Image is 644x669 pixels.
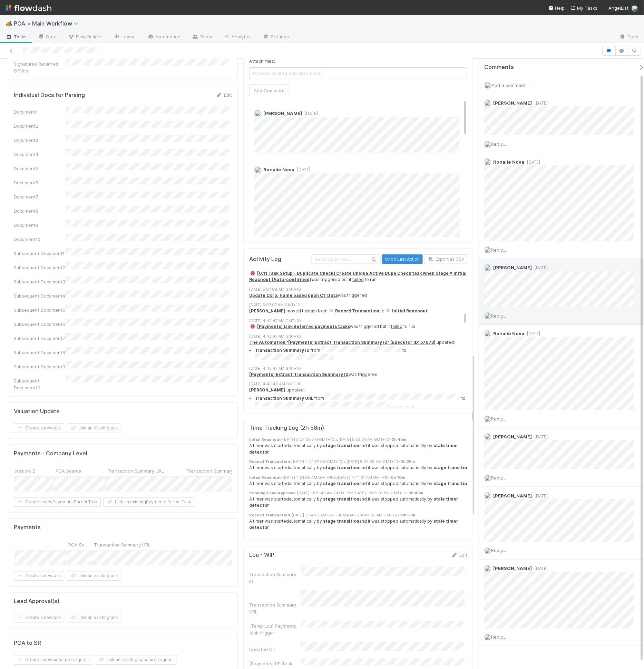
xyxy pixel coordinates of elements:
div: Transaction Summary ID [249,571,301,585]
div: Document4 [14,151,66,158]
a: Layout [108,32,142,43]
div: A timer was started automatically by and it was stopped automatically by [249,496,473,509]
a: [Payments] Extract Transaction Summary ID [249,372,349,377]
span: Initial Reachout [386,308,428,313]
h5: Time Tracking Log ( 2h 58m ) [249,425,324,432]
button: Link an existingPayments Parent Task [104,497,194,507]
div: updated: [249,387,473,448]
span: My Tasks [570,5,598,11]
strong: stage transition [323,519,359,524]
div: Document9 [14,222,66,229]
img: avatar_8e0a024e-b700-4f9f-aecf-6f1e79dccd3c.png [484,475,491,482]
span: Transaction Summary URL [107,468,164,475]
img: avatar_8e0a024e-b700-4f9f-aecf-6f1e79dccd3c.png [484,547,491,554]
button: Undo Last Action [382,254,423,264]
div: Signatures Returned Offline [14,60,66,74]
div: [DATE] 4:42:47 AM GMT+10 [249,366,473,371]
div: Subsequent Document9 [14,363,66,370]
h5: Individual Docs for Parsing [14,92,85,99]
a: Flow Builder [62,32,108,43]
strong: The Automation "[Payments] Extract Transaction Summary ID" (Executor ID: 57073) [249,340,436,345]
div: [DATE] 4:42:47 AM GMT+10 [249,333,473,339]
strong: Transaction Summary URL [255,396,313,401]
div: Subsequent Document1 [14,250,66,257]
img: avatar_8e0a024e-b700-4f9f-aecf-6f1e79dccd3c.png [484,246,491,253]
strong: stage transition [323,481,359,486]
button: Link an existingsignature request [95,655,177,665]
div: A timer was started automatically by and it was stopped automatically by [249,518,473,531]
span: [DATE] [302,111,318,116]
span: [PERSON_NAME] [493,434,532,439]
span: Reply... [491,416,506,421]
button: Create a newPayments Parent Task [14,497,101,507]
img: avatar_0d9988fd-9a15-4cc7-ad96-88feab9e0fa9.png [484,330,491,337]
a: Docs [614,32,644,43]
strong: Transaction Summary ID [255,348,310,353]
strong: - 0h 25m [398,459,415,464]
strong: - 0h 51m [399,513,415,518]
div: Subsequent Document4 [14,292,66,299]
div: - [DATE] 5:07:08 AM GMT+10 to [DATE] 5:53:01 AM GMT+10 [249,437,473,443]
div: [Temp Lou] Payments task trigger [249,623,301,637]
div: Document8 [14,207,66,214]
strong: Initial Reachout [249,475,281,480]
a: Settings [257,32,295,43]
div: Subsequent Document7 [14,335,66,342]
span: [PERSON_NAME] [493,265,532,270]
div: [DATE] 4:42:46 AM GMT+10 [249,381,473,387]
button: Link an existingtask [67,571,121,581]
img: avatar_0d9988fd-9a15-4cc7-ad96-88feab9e0fa9.png [484,158,491,165]
span: Reply... [491,634,506,640]
strong: Record Transaction [249,513,290,518]
span: was triggered but it to run [249,324,415,329]
div: - [DATE] 4:41:37 AM GMT+10 to [DATE] 5:07:08 AM GMT+10 [249,459,473,465]
div: Document3 [14,137,66,144]
span: Corporation ID [4,468,36,475]
div: - [DATE] 11:19:43 AM GMT+10 to [DATE] 12:05:01 PM GMT+10 [249,491,473,496]
label: Attach files: [249,58,275,65]
h5: Activity Log [249,256,310,263]
div: Subsequent Document6 [14,321,66,328]
a: [0.11 Task Setup - Duplicate Check] Create Unique Active Dupe Check task when Stage = Initial Rea... [249,271,467,282]
a: Update Corp. Name based upon CT Data [249,293,338,298]
strong: stage transition [323,443,359,448]
span: [PERSON_NAME] [493,566,532,571]
span: Tasks [6,33,27,40]
div: Document7 [14,193,66,200]
span: Reply... [491,313,506,319]
span: [DATE] [294,167,310,172]
div: Subsequent Document2 [14,264,66,271]
div: Subsequent Document10 [14,377,66,391]
div: A timer was started automatically by and it was stopped automatically by [249,465,473,471]
span: (show more) [391,404,414,409]
span: [PERSON_NAME] [263,110,302,116]
button: Add Comment [249,85,289,96]
div: Subsequent Document3 [14,278,66,285]
strong: [PERSON_NAME] [249,308,285,313]
img: avatar_8e0a024e-b700-4f9f-aecf-6f1e79dccd3c.png [484,141,491,148]
div: Transaction Summary URL [249,602,301,615]
button: Link an existingtask [67,424,121,433]
button: Create a newsignature request [14,655,92,665]
div: Document10 [14,236,66,243]
span: [DATE] [524,159,540,165]
a: [Payments] Link deferred payments tasks [257,324,350,329]
span: Transaction Summary ID [186,468,239,475]
div: Document5 [14,165,66,172]
span: Ronalie Nova [263,167,294,172]
h5: Lou - WIP [249,552,274,559]
img: avatar_8e0a024e-b700-4f9f-aecf-6f1e79dccd3c.png [484,634,491,641]
strong: Pending Lead Approval [249,491,295,496]
span: PCA Source [56,468,81,475]
span: PCA > Main Workflow [14,20,82,27]
strong: stage transition [433,465,470,471]
span: [DATE] [532,434,548,439]
span: AngelList [609,5,629,11]
div: Help [548,4,565,11]
span: Ronalie Nova [493,159,524,165]
strong: - 0h 45m [406,491,423,496]
strong: Initial Reachout [249,437,281,442]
